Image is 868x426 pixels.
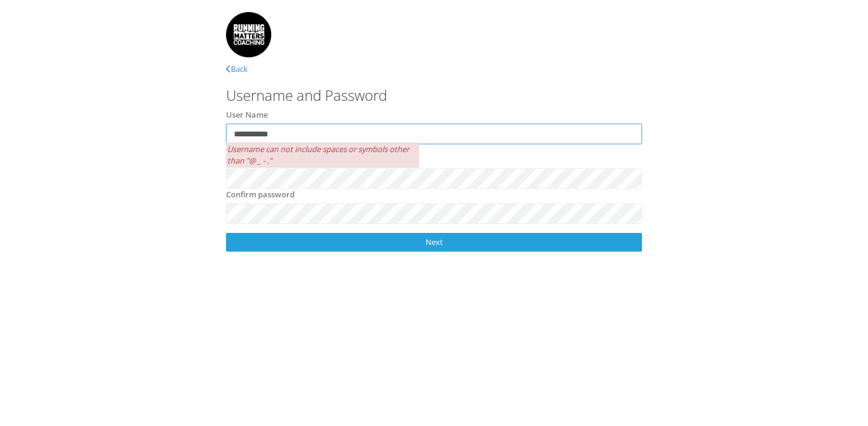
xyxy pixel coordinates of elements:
[226,87,642,103] h3: Username and Password
[226,233,642,252] a: Next
[226,142,419,168] span: Username can not include spaces or symbols other than "@ _ - ."
[226,63,248,74] a: Back
[226,189,295,201] label: Confirm password
[226,12,271,57] img: RunningMatters_Coaching_Logo_Circle_BLACK_RGB.jpg
[226,109,268,121] label: User Name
